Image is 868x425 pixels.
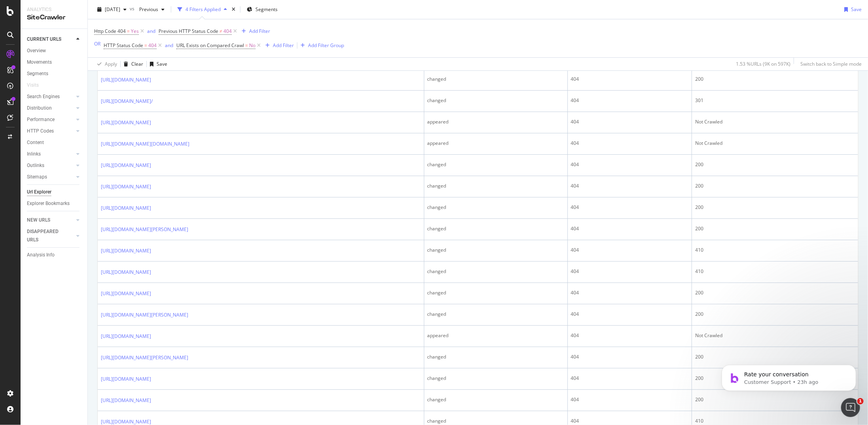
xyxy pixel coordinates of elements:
button: Help [119,247,158,279]
a: Outlinks [27,161,74,170]
div: Filtering Log Data [16,226,132,235]
span: 2025 Oct. 8th [105,6,120,13]
div: Add Filter Group [308,42,344,49]
button: Add Filter Group [297,41,344,50]
div: Search Engines [27,93,60,101]
div: Analysis Info [27,251,55,259]
button: and [147,27,155,35]
div: Inlinks [27,150,41,158]
a: [URL][DOMAIN_NAME] [101,268,151,276]
div: 200 [695,311,855,318]
div: 404 [571,396,689,403]
div: Clear [131,61,143,67]
div: 404 [571,118,689,125]
span: vs [130,5,136,12]
div: 200 [695,204,855,211]
img: Profile image for Alexander [16,125,32,141]
div: 200 [695,289,855,296]
span: 404 [148,40,157,51]
div: Visits [27,81,39,89]
div: 404 [571,311,689,318]
a: [URL][DOMAIN_NAME] [101,290,151,298]
span: Rate your conversation [35,125,108,132]
div: 200 [695,225,855,232]
button: Tickets [79,247,119,279]
a: [URL][DOMAIN_NAME] [101,76,151,84]
div: OR [94,40,100,47]
div: Analytics [27,6,81,13]
button: Apply [94,58,117,70]
div: 200 [695,76,855,83]
a: [URL][DOMAIN_NAME][PERSON_NAME] [101,354,188,362]
div: Profile image for AlexanderRate your conversation[PERSON_NAME]•23h ago [8,118,150,148]
div: Content [27,139,44,147]
a: Url Explorer [27,188,82,196]
span: Segments [255,6,278,13]
div: Not Crawled [695,118,855,125]
div: Close [136,13,150,27]
div: 410 [695,247,855,254]
div: 404 [571,247,689,254]
div: SiteCrawler [27,13,81,22]
button: Save [147,58,167,70]
a: Movements [27,58,82,66]
a: [URL][DOMAIN_NAME] [101,332,151,340]
span: No [249,40,255,51]
div: Switch back to Simple mode [800,61,862,67]
img: logo [16,15,53,28]
span: Previous [136,6,158,13]
button: Clear [121,58,143,70]
div: appeared [427,118,564,125]
button: Add Filter [262,41,294,50]
a: [URL][DOMAIN_NAME][PERSON_NAME] [101,226,188,233]
div: [PERSON_NAME] [35,133,81,141]
a: CURRENT URLS [27,35,74,44]
div: SmartIndex Overview [16,212,132,220]
div: appeared [427,140,564,147]
div: 404 [571,289,689,296]
div: 404 [571,268,689,275]
div: and [165,42,173,49]
div: AI Agent and team can help [16,167,132,175]
a: [URL][DOMAIN_NAME] [101,247,151,255]
div: Filtering Log Data [11,223,147,238]
div: Performance [27,116,55,124]
a: Inlinks [27,150,74,158]
div: and [147,28,155,34]
div: Not Crawled [695,140,855,147]
span: ≠ [219,28,222,34]
div: changed [427,268,564,275]
div: 404 [571,161,689,168]
span: HTTP Status Code [104,42,143,49]
div: 410 [695,268,855,275]
a: Segments [27,70,82,78]
a: [URL][DOMAIN_NAME][PERSON_NAME] [101,311,188,319]
button: Search for help [11,190,147,205]
div: HTTP Codes [27,127,54,135]
div: Explorer Bookmarks [27,199,70,208]
div: 404 [571,204,689,211]
a: DISAPPEARED URLS [27,228,74,244]
button: [DATE] [94,3,130,16]
a: [URL][DOMAIN_NAME] [101,397,151,404]
a: [URL][DOMAIN_NAME] [101,375,151,383]
div: 404 [571,225,689,232]
span: Http Code 404 [94,28,126,34]
a: Overview [27,47,82,55]
div: changed [427,396,564,403]
div: appeared [427,332,564,339]
div: changed [427,76,564,83]
img: Profile image for Meghan [100,13,115,28]
div: Distribution [27,104,52,112]
div: Add Filter [273,42,294,49]
span: 404 [223,26,232,37]
div: Sitemaps [27,173,47,181]
div: Configuring Push to Bing [16,241,132,249]
a: Sitemaps [27,173,74,181]
a: [URL][DOMAIN_NAME] [101,204,151,212]
a: [URL][DOMAIN_NAME]‏/ [101,97,153,105]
